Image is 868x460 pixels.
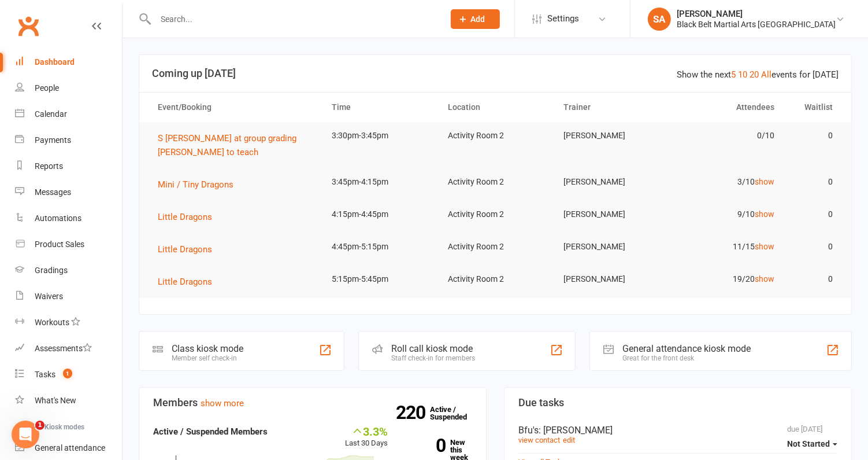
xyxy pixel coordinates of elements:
[677,19,836,30] div: Black Belt Martial Arts [GEOGRAPHIC_DATA]
[35,266,68,275] div: Gradings
[35,370,55,379] div: Tasks
[321,266,437,293] td: 5:15pm-5:45pm
[437,266,554,293] td: Activity Room 2
[738,69,747,80] a: 10
[430,397,481,429] a: 220Active / Suspended
[785,201,843,228] td: 0
[553,93,669,122] th: Trainer
[201,398,244,409] a: show more
[787,439,830,448] span: Not Started
[437,233,554,260] td: Activity Room 2
[391,354,475,362] div: Staff check-in for members
[761,69,771,80] a: All
[158,212,212,222] span: Little Dragons
[158,131,311,159] button: S [PERSON_NAME] at group grading [PERSON_NAME] to teach
[787,433,837,454] button: Not Started
[518,397,837,409] h3: Due tasks
[518,436,560,444] a: view contact
[750,69,759,80] a: 20
[12,421,39,448] iframe: Intercom live chat
[677,68,839,82] div: Show the next events for [DATE]
[755,209,775,219] a: show
[391,343,475,354] div: Roll call kiosk mode
[553,168,669,196] td: [PERSON_NAME]
[35,396,76,405] div: What's New
[785,122,843,149] td: 0
[451,9,500,29] button: Add
[158,210,220,224] button: Little Dragons
[35,109,67,119] div: Calendar
[518,425,837,436] div: Bfu's
[63,369,72,378] span: 1
[563,436,575,444] a: edit
[35,187,71,197] div: Messages
[158,275,220,289] button: Little Dragons
[669,122,785,149] td: 0/10
[153,397,472,409] h3: Members
[553,201,669,228] td: [PERSON_NAME]
[622,343,751,354] div: General attendance kiosk mode
[15,284,122,310] a: Waivers
[669,168,785,196] td: 3/10
[15,75,122,101] a: People
[15,153,122,179] a: Reports
[35,318,69,327] div: Workouts
[15,205,122,231] a: Automations
[669,93,785,122] th: Attendees
[755,177,775,186] a: show
[15,179,122,205] a: Messages
[35,83,59,93] div: People
[35,214,81,223] div: Automations
[437,168,554,196] td: Activity Room 2
[15,231,122,257] a: Product Sales
[321,122,437,149] td: 3:30pm-3:45pm
[15,127,122,153] a: Payments
[35,57,75,67] div: Dashboard
[321,93,437,122] th: Time
[785,233,843,260] td: 0
[346,425,388,450] div: Last 30 Days
[755,242,775,251] a: show
[35,443,105,452] div: General attendance
[785,93,843,122] th: Waitlist
[669,201,785,228] td: 9/10
[152,68,839,79] h3: Coming up [DATE]
[172,354,243,362] div: Member self check-in
[15,257,122,284] a: Gradings
[35,292,63,301] div: Waivers
[437,201,554,228] td: Activity Room 2
[158,244,212,255] span: Little Dragons
[158,133,296,157] span: S [PERSON_NAME] at group grading [PERSON_NAME] to teach
[158,178,242,192] button: Mini / Tiny Dragons
[437,122,554,149] td: Activity Room 2
[553,266,669,293] td: [PERSON_NAME]
[158,277,212,287] span: Little Dragons
[785,266,843,293] td: 0
[15,101,122,127] a: Calendar
[35,240,84,249] div: Product Sales
[35,161,63,171] div: Reports
[14,12,43,41] a: Clubworx
[158,179,233,190] span: Mini / Tiny Dragons
[15,362,122,388] a: Tasks 1
[35,344,92,353] div: Assessments
[321,168,437,196] td: 3:45pm-4:15pm
[648,8,671,31] div: SA
[15,310,122,336] a: Workouts
[553,122,669,149] td: [PERSON_NAME]
[669,233,785,260] td: 11/15
[152,11,436,27] input: Search...
[35,135,71,145] div: Payments
[35,421,44,430] span: 1
[396,404,430,421] strong: 220
[15,336,122,362] a: Assessments
[321,201,437,228] td: 4:15pm-4:45pm
[622,354,751,362] div: Great for the front desk
[471,14,485,24] span: Add
[437,93,554,122] th: Location
[158,242,220,256] button: Little Dragons
[547,6,579,32] span: Settings
[321,233,437,260] td: 4:45pm-5:15pm
[669,266,785,293] td: 19/20
[785,168,843,196] td: 0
